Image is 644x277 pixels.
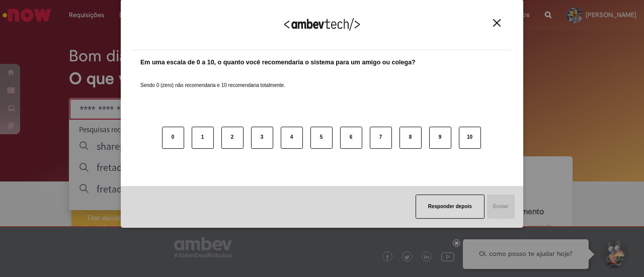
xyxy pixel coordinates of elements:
button: 7 [370,127,392,149]
button: 6 [340,127,362,149]
button: 2 [221,127,244,149]
button: 1 [192,127,214,149]
img: Close [493,19,501,27]
button: 10 [459,127,481,149]
button: 3 [251,127,273,149]
label: Sendo 0 (zero) não recomendaria e 10 recomendaria totalmente. [140,70,285,89]
img: Logo Ambevtech [284,18,360,31]
button: Close [490,19,504,27]
button: 4 [281,127,303,149]
button: 5 [310,127,333,149]
button: 8 [399,127,422,149]
button: Responder depois [416,195,485,219]
button: 0 [162,127,184,149]
label: Em uma escala de 0 a 10, o quanto você recomendaria o sistema para um amigo ou colega? [140,58,416,67]
button: 9 [429,127,451,149]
